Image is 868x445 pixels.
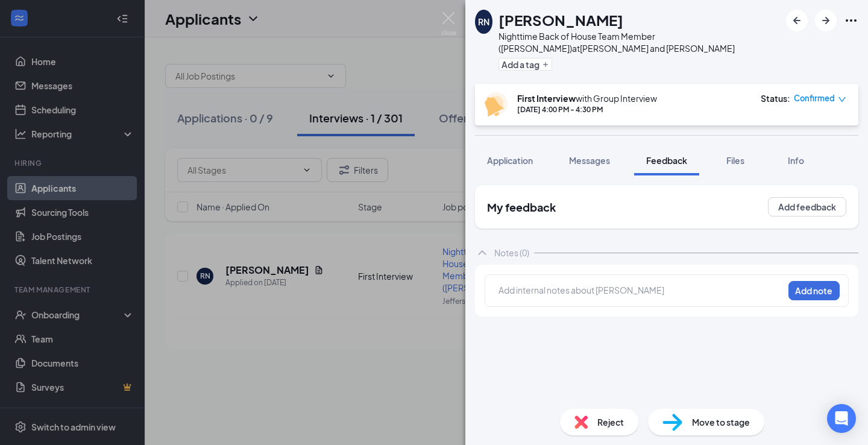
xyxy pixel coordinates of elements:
div: with Group Interview [517,92,657,104]
span: Confirmed [794,92,835,104]
div: Status : [761,92,790,104]
span: down [838,95,846,104]
span: Reject [597,415,624,429]
div: RN [478,16,489,28]
svg: ArrowLeftNew [790,13,804,28]
span: Messages [569,155,610,166]
span: Application [487,155,533,166]
div: Notes (0) [494,247,529,259]
span: Move to stage [692,415,750,429]
button: Add feedback [768,197,846,216]
span: Info [788,155,804,166]
button: ArrowLeftNew [786,10,808,31]
h2: My feedback [487,200,556,215]
div: Open Intercom Messenger [827,404,856,433]
button: PlusAdd a tag [498,58,552,71]
b: First Interview [517,93,576,104]
button: ArrowRight [815,10,837,31]
button: Add note [788,281,840,300]
div: Nighttime Back of House Team Member ([PERSON_NAME]) at [PERSON_NAME] and [PERSON_NAME] [498,30,780,54]
span: Feedback [646,155,687,166]
h1: [PERSON_NAME] [498,10,623,30]
span: Files [726,155,744,166]
svg: ArrowRight [819,13,833,28]
svg: Plus [542,61,549,68]
svg: ChevronUp [475,245,489,260]
svg: Ellipses [844,13,858,28]
div: [DATE] 4:00 PM - 4:30 PM [517,104,657,115]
